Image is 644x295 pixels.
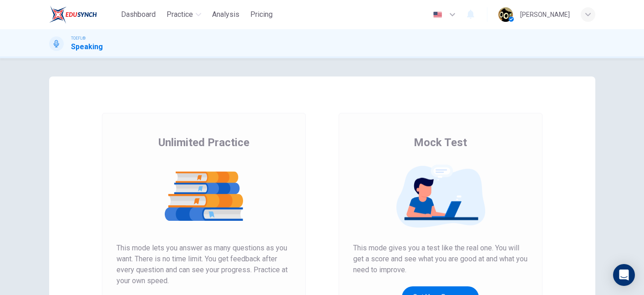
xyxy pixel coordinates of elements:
[49,5,118,24] a: EduSynch logo
[158,135,249,150] span: Unlimited Practice
[117,6,159,23] button: Dashboard
[121,9,156,20] span: Dashboard
[117,243,291,286] span: This mode lets you answer as many questions as you want. There is no time limit. You get feedback...
[212,9,239,20] span: Analysis
[498,7,513,22] img: Profile picture
[613,264,635,286] div: Open Intercom Messenger
[208,6,243,23] button: Analysis
[247,6,276,23] button: Pricing
[250,9,273,20] span: Pricing
[167,9,193,20] span: Practice
[71,41,103,52] h1: Speaking
[432,11,443,18] img: en
[353,243,528,275] span: This mode gives you a test like the real one. You will get a score and see what you are good at a...
[49,5,97,24] img: EduSynch logo
[520,9,570,20] div: [PERSON_NAME]
[414,135,467,150] span: Mock Test
[163,6,205,23] button: Practice
[71,35,86,41] span: TOEFL®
